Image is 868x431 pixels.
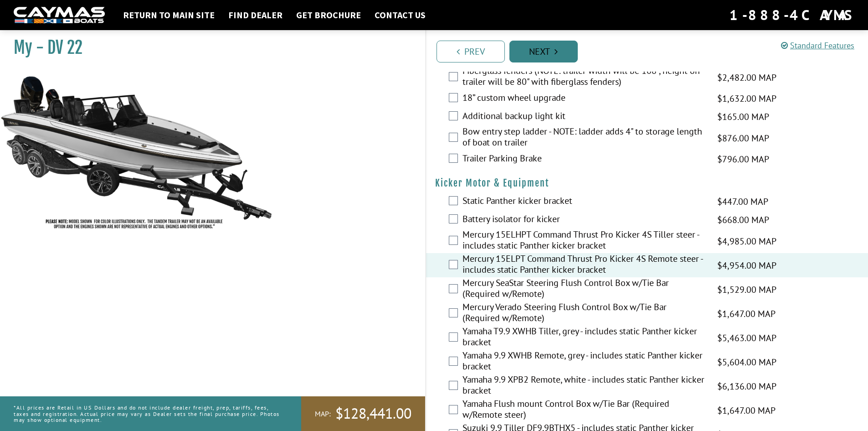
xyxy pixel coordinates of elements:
span: $447.00 MAP [717,195,768,208]
h1: My - DV 22 [14,37,402,58]
img: white-logo-c9c8dbefe5ff5ceceb0f0178aa75bf4bb51f6bca0971e226c86eb53dfe498488.png [14,7,105,24]
a: Prev [437,41,505,62]
a: MAP:$128,441.00 [301,396,425,431]
span: $668.00 MAP [717,213,769,227]
label: Mercury Verado Steering Flush Control Box w/Tie Bar (Required w/Remote) [462,301,706,326]
label: Additional backup light kit [462,110,706,124]
a: Get Brochure [292,9,365,21]
span: $796.00 MAP [717,152,769,166]
a: Standard Features [781,40,854,51]
a: Find Dealer [224,9,287,21]
span: $4,954.00 MAP [717,259,776,272]
h4: Kicker Motor & Equipment [435,177,859,189]
label: Yamaha Flush mount Control Box w/Tie Bar (Required w/Remote steer) [462,398,706,422]
span: $876.00 MAP [717,131,769,145]
span: $1,529.00 MAP [717,283,776,296]
label: Yamaha 9.9 XWHB Remote, grey - includes static Panther kicker bracket [462,350,706,374]
span: $165.00 MAP [717,110,769,124]
label: Static Panther kicker bracket [462,195,706,208]
a: Return to main site [118,9,219,21]
div: 1-888-4CAYMAS [729,5,854,25]
label: Trailer Parking Brake [462,153,706,166]
span: $5,463.00 MAP [717,331,776,345]
label: Bow entry step ladder - NOTE: ladder adds 4" to storage length of boat on trailer [462,126,706,150]
a: Next [509,41,578,62]
span: $6,136.00 MAP [717,379,776,393]
span: MAP: [315,409,331,419]
span: $1,647.00 MAP [717,307,776,321]
span: $5,604.00 MAP [717,355,776,369]
span: $128,441.00 [335,404,411,423]
label: Yamaha T9.9 XWHB Tiller, grey - includes static Panther kicker bracket [462,326,706,350]
span: $2,482.00 MAP [717,71,776,84]
a: Contact Us [370,9,430,21]
label: Fiberglass fenders (NOTE: trailer width will be 108", height on trailer will be 80" with fibergla... [462,65,706,89]
p: *All prices are Retail in US Dollars and do not include dealer freight, prep, tariffs, fees, taxe... [14,400,281,427]
span: $1,632.00 MAP [717,92,776,105]
label: Mercury 15ELPT Command Thrust Pro Kicker 4S Remote steer - includes static Panther kicker bracket [462,253,706,277]
label: Mercury SeaStar Steering Flush Control Box w/Tie Bar (Required w/Remote) [462,277,706,301]
label: Yamaha 9.9 XPB2 Remote, white - includes static Panther kicker bracket [462,374,706,398]
span: $1,647.00 MAP [717,404,776,417]
span: $4,985.00 MAP [717,234,776,248]
label: Mercury 15ELHPT Command Thrust Pro Kicker 4S Tiller steer - includes static Panther kicker bracket [462,229,706,253]
label: Battery isolator for kicker [462,213,706,227]
label: 18” custom wheel upgrade [462,92,706,105]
